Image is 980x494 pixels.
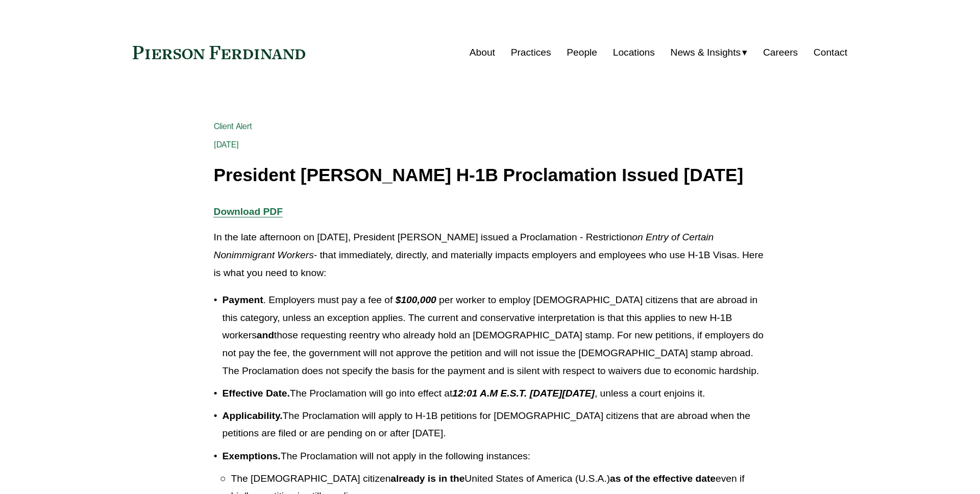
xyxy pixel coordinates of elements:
[671,43,748,62] a: folder dropdown
[470,43,495,62] a: About
[613,43,655,62] a: Locations
[763,43,798,62] a: Careers
[214,229,767,282] p: In the late afternoon on [DATE], President [PERSON_NAME] issued a Proclamation - Restriction - th...
[223,385,767,403] p: The Proclamation will go into effect at , unless a court enjoins it.
[223,294,263,305] strong: Payment
[671,44,741,62] span: News & Insights
[257,330,274,340] strong: and
[814,43,847,62] a: Contact
[390,473,464,484] strong: already is in the
[223,388,290,399] strong: Effective Date.
[610,473,716,484] strong: as of the effective date
[214,121,253,131] a: Client Alert
[223,407,767,442] p: The Proclamation will apply to H-1B petitions for [DEMOGRAPHIC_DATA] citizens that are abroad whe...
[223,451,281,461] strong: Exemptions.
[223,291,767,380] p: . Employers must pay a fee of per worker to employ [DEMOGRAPHIC_DATA] citizens that are abroad in...
[452,388,595,399] em: 12:01 A.M E.S.T. [DATE][DATE]
[223,448,767,465] p: The Proclamation will not apply in the following instances:
[214,165,767,185] h1: President [PERSON_NAME] H-1B Proclamation Issued [DATE]
[567,43,597,62] a: People
[214,140,239,150] span: [DATE]
[396,294,436,305] em: $100,000
[511,43,551,62] a: Practices
[214,206,283,217] a: Download PDF
[223,410,283,421] strong: Applicability.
